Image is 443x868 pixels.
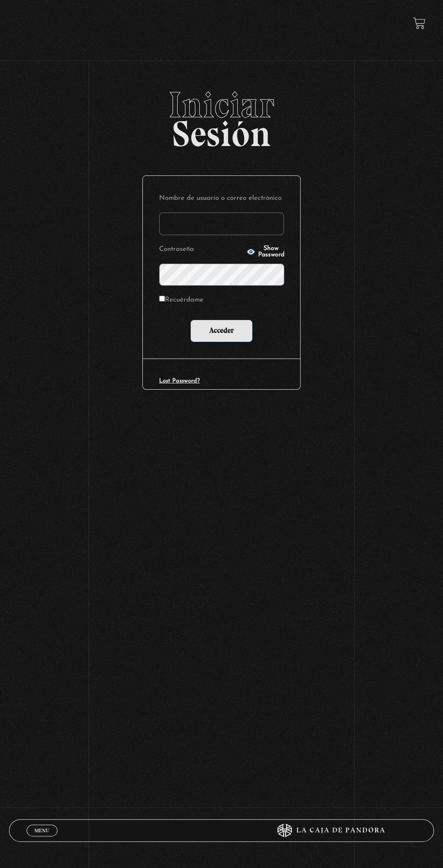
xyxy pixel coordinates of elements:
[159,378,200,384] a: Lost Password?
[190,320,253,342] input: Acceder
[246,245,284,258] button: Show Password
[159,294,203,307] label: Recuérdame
[9,87,434,145] h2: Sesión
[258,245,284,258] span: Show Password
[9,87,434,123] span: Iniciar
[159,192,284,205] label: Nombre de usuario o correo electrónico
[413,17,425,29] a: View your shopping cart
[159,296,165,302] input: Recuérdame
[159,243,244,256] label: Contraseña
